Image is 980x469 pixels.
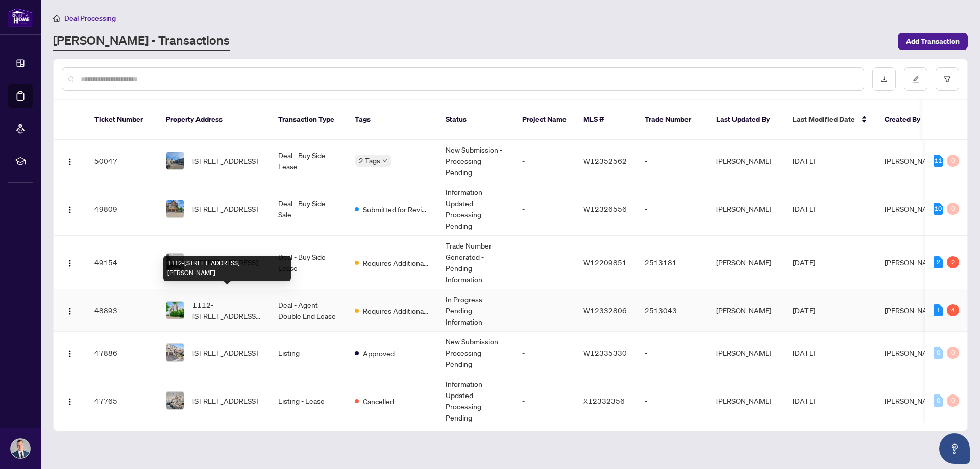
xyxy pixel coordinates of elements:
td: 49154 [86,236,158,289]
button: Logo [62,302,78,318]
button: Logo [62,392,78,409]
td: 47886 [86,332,158,374]
span: [DATE] [793,306,815,315]
span: [STREET_ADDRESS] [192,155,258,166]
img: logo [8,8,33,27]
div: 11 [934,155,943,167]
span: Submitted for Review [363,204,429,215]
td: - [636,332,708,374]
span: W12209851 [583,258,627,267]
th: Ticket Number [86,100,158,140]
img: thumbnail-img [166,392,184,409]
span: [DATE] [793,156,815,165]
span: [STREET_ADDRESS] [192,203,258,214]
td: [PERSON_NAME] [708,374,785,428]
img: Logo [66,206,74,214]
th: Status [437,100,514,140]
th: Created By [876,100,938,140]
button: Add Transaction [898,33,968,50]
td: Information Updated - Processing Pending [437,374,514,428]
td: Deal - Agent Double End Lease [270,289,347,332]
span: Cancelled [363,396,394,407]
td: - [514,236,575,289]
span: filter [944,76,951,83]
span: X12332356 [583,396,625,405]
div: 10 [934,203,943,215]
img: Logo [66,259,74,267]
img: Logo [66,350,74,358]
span: Approved [363,348,395,359]
div: 0 [947,394,959,407]
span: Requires Additional Docs [363,305,429,316]
span: edit [912,76,919,83]
div: 4 [947,304,959,316]
img: Logo [66,158,74,166]
td: [PERSON_NAME] [708,182,785,236]
span: [DATE] [793,204,815,213]
button: download [872,67,896,91]
span: W12332806 [583,306,627,315]
img: thumbnail-img [166,302,184,319]
td: 50047 [86,140,158,182]
td: - [514,374,575,428]
span: [DATE] [793,258,815,267]
td: [PERSON_NAME] [708,289,785,332]
span: Last Modified Date [793,114,855,125]
a: [PERSON_NAME] - Transactions [53,32,230,51]
span: 1112-[STREET_ADDRESS][PERSON_NAME] [192,299,262,322]
div: 0 [934,347,943,359]
span: [STREET_ADDRESS] [192,395,258,406]
div: 0 [947,347,959,359]
span: home [53,15,60,22]
span: [PERSON_NAME] [885,204,940,213]
td: [PERSON_NAME] [708,332,785,374]
img: thumbnail-img [166,200,184,217]
td: - [636,374,708,428]
td: - [636,182,708,236]
th: Trade Number [636,100,708,140]
td: 48893 [86,289,158,332]
span: [PERSON_NAME] [885,306,940,315]
td: - [514,182,575,236]
div: 1 [934,304,943,316]
div: 0 [934,394,943,407]
td: 2513043 [636,289,708,332]
span: [PERSON_NAME] [885,348,940,357]
td: [PERSON_NAME] [708,140,785,182]
span: down [382,158,387,163]
img: thumbnail-img [166,152,184,169]
th: Property Address [158,100,270,140]
img: Profile Icon [11,439,30,458]
img: thumbnail-img [166,254,184,271]
span: W12335330 [583,348,627,357]
button: Logo [62,254,78,270]
button: edit [904,67,927,91]
td: Deal - Buy Side Sale [270,182,347,236]
button: filter [936,67,959,91]
td: - [636,140,708,182]
button: Logo [62,344,78,361]
span: [STREET_ADDRESS] [192,347,258,358]
div: 0 [947,203,959,215]
td: Information Updated - Processing Pending [437,182,514,236]
th: Last Updated By [708,100,785,140]
span: [PERSON_NAME] [885,396,940,405]
td: In Progress - Pending Information [437,289,514,332]
td: New Submission - Processing Pending [437,140,514,182]
span: [PERSON_NAME] [885,156,940,165]
span: [DATE] [793,396,815,405]
th: Last Modified Date [785,100,876,140]
div: 0 [947,155,959,167]
td: Listing - Lease [270,374,347,428]
td: - [514,289,575,332]
td: Listing [270,332,347,374]
button: Logo [62,201,78,217]
button: Open asap [939,433,970,464]
th: Transaction Type [270,100,347,140]
div: 2 [934,256,943,268]
span: 2 Tags [359,155,380,166]
td: - [514,140,575,182]
td: 2513181 [636,236,708,289]
div: 1112-[STREET_ADDRESS][PERSON_NAME] [163,256,291,281]
img: Logo [66,398,74,406]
